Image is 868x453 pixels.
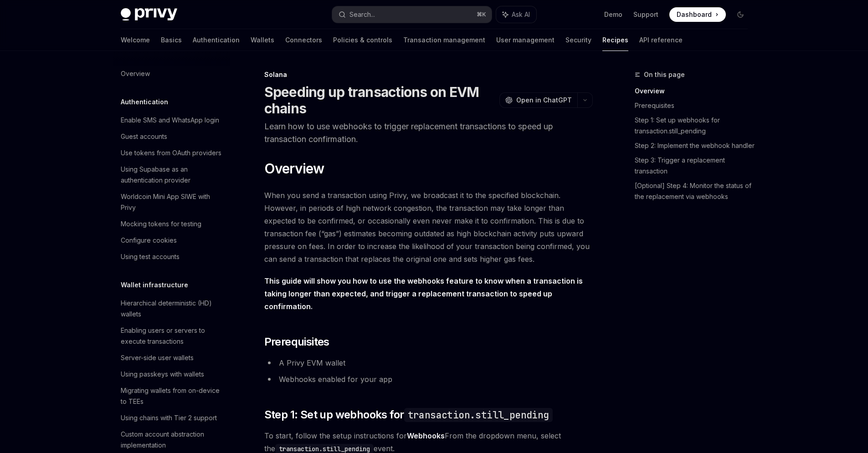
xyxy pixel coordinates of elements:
[121,219,201,229] div: Mocking tokens for testing
[407,431,445,441] a: Webhooks
[121,29,150,51] a: Welcome
[121,298,225,320] div: Hierarchical deterministic (HD) wallets
[477,11,486,18] span: ⌘ K
[113,249,230,265] a: Using test accounts
[113,382,230,410] a: Migrating wallets from on-device to TEEs
[635,113,755,138] a: Step 1: Set up webhooks for transaction.still_pending
[121,251,180,262] div: Using test accounts
[565,29,591,51] a: Security
[193,29,240,51] a: Authentication
[113,232,230,249] a: Configure cookies
[516,96,572,105] span: Open in ChatGPT
[733,7,748,22] button: Toggle dark mode
[264,160,324,177] span: Overview
[635,98,755,113] a: Prerequisites
[349,9,375,20] div: Search...
[121,280,188,290] h5: Wallet infrastructure
[633,10,658,19] a: Support
[121,131,167,142] div: Guest accounts
[677,10,712,19] span: Dashboard
[496,29,555,51] a: User management
[121,412,217,423] div: Using chains with Tier 2 support
[121,352,194,363] div: Server-side user wallets
[639,29,683,51] a: API reference
[264,276,583,311] strong: This guide will show you how to use the webhooks feature to know when a transaction is taking lon...
[113,145,230,161] a: Use tokens from OAuth providers
[264,189,593,265] span: When you send a transaction using Privy, we broadcast it to the specified blockchain. However, in...
[251,29,274,51] a: Wallets
[669,7,726,22] a: Dashboard
[113,112,230,128] a: Enable SMS and WhatsApp login
[113,295,230,322] a: Hierarchical deterministic (HD) wallets
[121,429,225,451] div: Custom account abstraction implementation
[285,29,322,51] a: Connectors
[121,115,219,126] div: Enable SMS and WhatsApp login
[121,164,225,186] div: Using Supabase as an authentication provider
[604,10,622,19] a: Demo
[264,335,329,349] span: Prerequisites
[161,29,182,51] a: Basics
[113,161,230,188] a: Using Supabase as an authentication provider
[121,68,150,79] div: Overview
[264,407,553,422] span: Step 1: Set up webhooks for
[121,191,225,213] div: Worldcoin Mini App SIWE with Privy
[496,6,536,23] button: Ask AI
[512,10,530,19] span: Ask AI
[635,84,755,98] a: Overview
[121,97,168,107] h5: Authentication
[332,6,492,23] button: Search...⌘K
[644,69,685,80] span: On this page
[404,408,553,422] code: transaction.still_pending
[121,385,225,407] div: Migrating wallets from on-device to TEEs
[113,366,230,382] a: Using passkeys with wallets
[264,356,593,369] li: A Privy EVM wallet
[635,178,755,204] a: [Optional] Step 4: Monitor the status of the replacement via webhooks
[121,369,204,380] div: Using passkeys with wallets
[113,128,230,145] a: Guest accounts
[113,188,230,216] a: Worldcoin Mini App SIWE with Privy
[264,70,593,79] div: Solana
[113,350,230,366] a: Server-side user wallets
[635,153,755,178] a: Step 3: Trigger a replacement transaction
[333,29,392,51] a: Policies & controls
[602,29,628,51] a: Recipes
[264,84,496,117] h1: Speeding up transactions on EVM chains
[264,373,593,386] li: Webhooks enabled for your app
[121,235,177,246] div: Configure cookies
[403,29,485,51] a: Transaction management
[113,410,230,426] a: Using chains with Tier 2 support
[121,8,177,21] img: dark logo
[499,92,577,108] button: Open in ChatGPT
[113,66,230,82] a: Overview
[264,120,593,146] p: Learn how to use webhooks to trigger replacement transactions to speed up transaction confirmation.
[635,138,755,153] a: Step 2: Implement the webhook handler
[113,322,230,350] a: Enabling users or servers to execute transactions
[121,325,225,347] div: Enabling users or servers to execute transactions
[113,216,230,232] a: Mocking tokens for testing
[121,148,221,158] div: Use tokens from OAuth providers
